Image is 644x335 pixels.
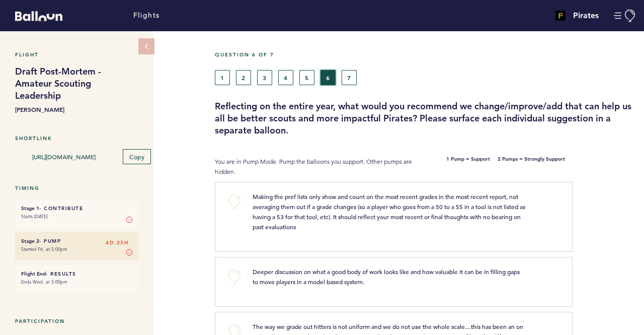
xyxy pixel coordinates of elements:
[21,279,67,285] time: Ends Wed. at 5:00pm
[446,157,490,177] b: 1 Pump = Support
[614,10,636,22] button: Manage Account
[215,70,230,85] button: 1
[21,238,132,244] h6: - Pump
[342,70,357,85] button: 7
[15,104,138,114] b: [PERSON_NAME]
[129,153,144,161] span: Copy
[106,238,128,248] span: 4D 23H
[573,10,599,22] h4: Pirates
[15,185,138,191] h5: Timing
[21,246,67,252] time: Started Fri. at 5:00pm
[21,271,46,277] small: Flight End
[21,205,39,212] small: Stage 1
[21,205,132,212] h6: - Contribute
[498,157,565,177] b: 2 Pumps = Strongly Support
[215,51,636,58] h5: Question 6 of 7
[215,157,422,177] p: You are in Pump Mode. Pump the balloons you support. Other pumps are hidden.
[253,267,521,286] span: Deeper discussion on what a good body of work looks like and how valuable it can be in filling ga...
[253,192,527,231] span: Making the pref lists only show and count on the most recent grades in the most recent report, no...
[320,70,336,85] button: 6
[215,100,636,137] h3: Reflecting on the entire year, what would you recommend we change/improve/add that can help us al...
[15,65,138,102] h1: Draft Post-Mortem - Amateur Scouting Leadership
[15,135,138,142] h5: Shortlink
[257,70,272,85] button: 3
[123,149,151,164] button: Copy
[15,11,62,21] svg: Balloon
[15,318,138,324] h5: Participation
[133,10,160,21] a: Flights
[299,70,314,85] button: 5
[21,213,47,220] time: Starts [DATE]
[15,51,138,58] h5: Flight
[8,10,62,21] a: Balloon
[278,70,293,85] button: 4
[236,70,251,85] button: 2
[21,271,132,277] h6: - Results
[21,238,39,244] small: Stage 2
